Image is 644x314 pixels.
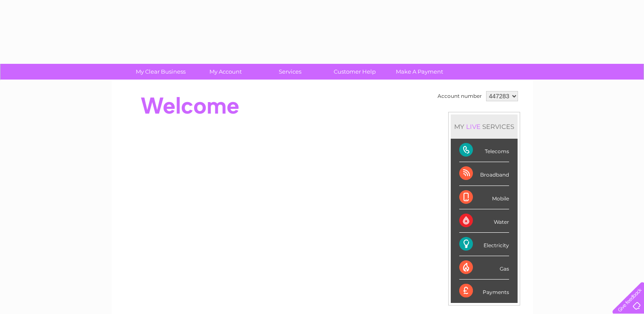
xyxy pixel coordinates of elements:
[255,64,325,80] a: Services
[459,256,509,280] div: Gas
[384,64,455,80] a: Make A Payment
[451,114,518,139] div: MY SERVICES
[464,123,482,131] div: LIVE
[190,64,260,80] a: My Account
[320,64,390,80] a: Customer Help
[459,233,509,256] div: Electricity
[459,139,509,162] div: Telecoms
[459,209,509,233] div: Water
[126,64,196,80] a: My Clear Business
[459,280,509,303] div: Payments
[459,162,509,186] div: Broadband
[459,186,509,209] div: Mobile
[435,89,484,103] td: Account number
